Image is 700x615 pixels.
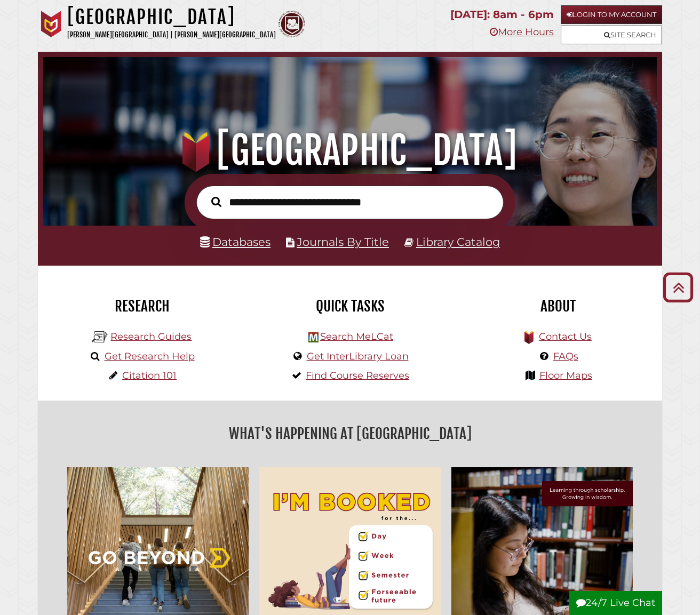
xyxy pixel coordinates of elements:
[92,329,108,345] img: Hekman Library Logo
[561,26,662,44] a: Site Search
[307,350,409,362] a: Get InterLibrary Loan
[206,194,227,210] button: Search
[306,370,409,381] a: Find Course Reserves
[67,5,276,29] h1: [GEOGRAPHIC_DATA]
[539,370,592,381] a: Floor Maps
[122,370,177,381] a: Citation 101
[416,235,500,249] a: Library Catalog
[54,127,647,174] h1: [GEOGRAPHIC_DATA]
[462,297,654,315] h2: About
[105,350,195,362] a: Get Research Help
[659,278,697,296] a: Back to Top
[279,11,305,37] img: Calvin Theological Seminary
[211,196,221,207] i: Search
[38,11,65,37] img: Calvin University
[46,421,654,446] h2: What's Happening at [GEOGRAPHIC_DATA]
[490,26,554,38] a: More Hours
[320,331,393,342] a: Search MeLCat
[110,331,192,342] a: Research Guides
[67,29,276,41] p: [PERSON_NAME][GEOGRAPHIC_DATA] | [PERSON_NAME][GEOGRAPHIC_DATA]
[539,331,592,342] a: Contact Us
[46,297,238,315] h2: Research
[297,235,389,249] a: Journals By Title
[254,297,446,315] h2: Quick Tasks
[200,235,271,249] a: Databases
[450,5,554,24] p: [DATE]: 8am - 6pm
[561,5,662,24] a: Login to My Account
[308,332,319,342] img: Hekman Library Logo
[553,350,578,362] a: FAQs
